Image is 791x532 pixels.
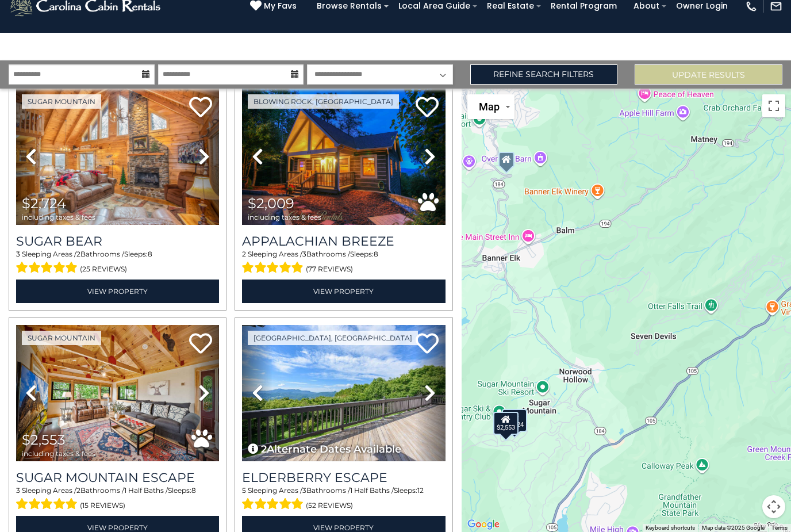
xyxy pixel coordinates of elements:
[242,89,445,225] img: thumbnail_163265493.jpeg
[242,325,445,461] img: thumbnail_163278267.jpeg
[248,331,418,345] a: [GEOGRAPHIC_DATA], [GEOGRAPHIC_DATA]
[470,64,618,85] a: Refine Search Filters
[635,64,782,85] button: Update Results
[302,486,306,495] span: 3
[248,94,399,109] a: Blowing Rock, [GEOGRAPHIC_DATA]
[16,470,219,485] a: Sugar Mountain Escape
[76,486,80,495] span: 2
[248,195,294,212] span: $2,009
[16,234,219,249] a: Sugar Bear
[416,95,439,120] a: Add to favorites
[762,495,785,518] button: Map camera controls
[374,250,378,258] span: 8
[242,280,445,303] a: View Property
[646,524,695,532] button: Keyboard shortcuts
[416,332,439,357] a: Add to favorites
[16,280,219,303] a: View Property
[242,486,246,495] span: 5
[306,262,353,277] span: (77 reviews)
[124,486,168,495] span: 1 Half Baths /
[76,250,80,258] span: 2
[762,94,785,117] button: Toggle fullscreen view
[479,101,500,113] span: Map
[80,262,127,277] span: (25 reviews)
[242,250,246,258] span: 2
[242,249,445,277] div: Sleeping Areas / Bathrooms / Sleeps:
[306,498,353,513] span: (52 reviews)
[148,250,152,258] span: 8
[80,498,125,513] span: (15 reviews)
[16,249,219,277] div: Sleeping Areas / Bathrooms / Sleeps:
[22,213,95,221] span: including taxes & fees
[22,331,101,345] a: Sugar Mountain
[242,234,445,249] a: Appalachian Breeze
[16,89,219,225] img: thumbnail_163275035.jpeg
[22,431,66,448] span: $2,553
[248,442,401,457] button: 2Alternate Dates Available
[16,485,219,513] div: Sleeping Areas / Bathrooms / Sleeps:
[189,95,212,120] a: Add to favorites
[350,486,394,495] span: 1 Half Baths /
[702,525,765,531] span: Map data ©2025 Google
[302,250,306,258] span: 3
[22,94,101,109] a: Sugar Mountain
[494,412,519,435] div: $2,553
[16,486,20,495] span: 3
[417,486,424,495] span: 12
[22,450,95,457] span: including taxes & fees
[191,486,196,495] span: 8
[242,470,445,485] a: Elderberry Escape
[22,195,66,212] span: $2,724
[16,250,20,258] span: 3
[189,332,212,357] a: Add to favorites
[242,485,445,513] div: Sleeping Areas / Bathrooms / Sleeps:
[502,409,527,432] div: $2,724
[248,213,321,221] span: including taxes & fees
[16,325,219,461] img: thumbnail_169106639.jpeg
[261,442,267,457] span: 2
[464,517,502,532] img: Google
[771,525,788,531] a: Terms (opens in new tab)
[464,517,502,532] a: Open this area in Google Maps (opens a new window)
[467,94,514,119] button: Change map style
